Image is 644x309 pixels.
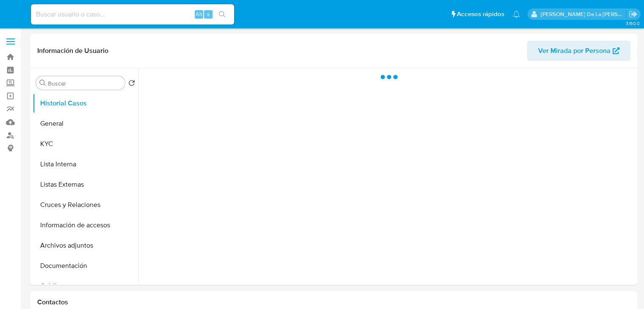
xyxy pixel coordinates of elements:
[33,215,138,235] button: Información de accesos
[513,11,520,18] a: Notificaciones
[207,10,210,18] span: s
[33,276,138,296] button: Créditos
[538,41,611,61] span: Ver Mirada por Persona
[196,10,202,18] span: Alt
[33,154,138,174] button: Lista Interna
[541,10,626,18] p: javier.gutierrez@mercadolibre.com.mx
[33,256,138,276] button: Documentación
[31,9,234,20] input: Buscar usuario o caso...
[33,113,138,134] button: General
[33,195,138,215] button: Cruces y Relaciones
[457,10,504,19] span: Accesos rápidos
[33,174,138,195] button: Listas Externas
[33,134,138,154] button: KYC
[33,93,138,113] button: Historial Casos
[33,235,138,256] button: Archivos adjuntos
[37,47,108,55] h1: Información de Usuario
[128,80,135,89] button: Volver al orden por defecto
[39,80,46,86] button: Buscar
[527,41,630,61] button: Ver Mirada por Persona
[213,8,231,20] button: search-icon
[629,10,638,19] a: Salir
[48,80,122,87] input: Buscar
[37,298,630,306] h1: Contactos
